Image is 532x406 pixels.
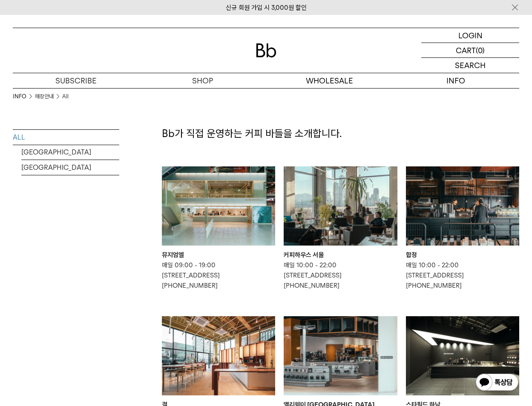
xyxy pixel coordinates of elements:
img: 커피하우스 서울 [284,166,397,246]
img: 합정 [406,166,519,246]
p: 매일 10:00 - 22:00 [STREET_ADDRESS] [PHONE_NUMBER] [406,260,519,291]
div: 커피하우스 서울 [284,250,397,260]
p: INFO [393,73,519,88]
a: CART (0) [421,43,519,58]
a: 합정 합정 매일 10:00 - 22:00[STREET_ADDRESS][PHONE_NUMBER] [406,166,519,291]
p: (0) [476,43,485,57]
div: 뮤지엄엘 [162,250,275,260]
p: WHOLESALE [266,73,393,88]
a: 신규 회원 가입 시 3,000원 할인 [226,4,307,11]
a: SHOP [139,73,266,88]
a: All [62,92,69,101]
img: 로고 [256,43,276,57]
p: CART [456,43,476,57]
img: 결 [162,316,275,395]
a: LOGIN [421,28,519,43]
p: 매일 10:00 - 22:00 [STREET_ADDRESS] [PHONE_NUMBER] [284,260,397,291]
a: [GEOGRAPHIC_DATA] [21,145,119,160]
p: Bb가 직접 운영하는 커피 바들을 소개합니다. [162,126,519,141]
a: ALL [13,130,119,145]
li: INFO [13,92,35,101]
div: 합정 [406,250,519,260]
a: [GEOGRAPHIC_DATA] [21,160,119,175]
a: SUBSCRIBE [13,73,139,88]
a: 커피하우스 서울 커피하우스 서울 매일 10:00 - 22:00[STREET_ADDRESS][PHONE_NUMBER] [284,166,397,291]
a: 매장안내 [35,92,54,101]
p: SEARCH [455,58,486,73]
img: 뮤지엄엘 [162,166,275,246]
img: 카카오톡 채널 1:1 채팅 버튼 [475,373,519,393]
p: LOGIN [458,28,483,43]
img: 스타필드 하남 [406,316,519,395]
img: 앨리웨이 인천 [284,316,397,395]
p: 매일 09:00 - 19:00 [STREET_ADDRESS] [PHONE_NUMBER] [162,260,275,291]
a: 뮤지엄엘 뮤지엄엘 매일 09:00 - 19:00[STREET_ADDRESS][PHONE_NUMBER] [162,166,275,291]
